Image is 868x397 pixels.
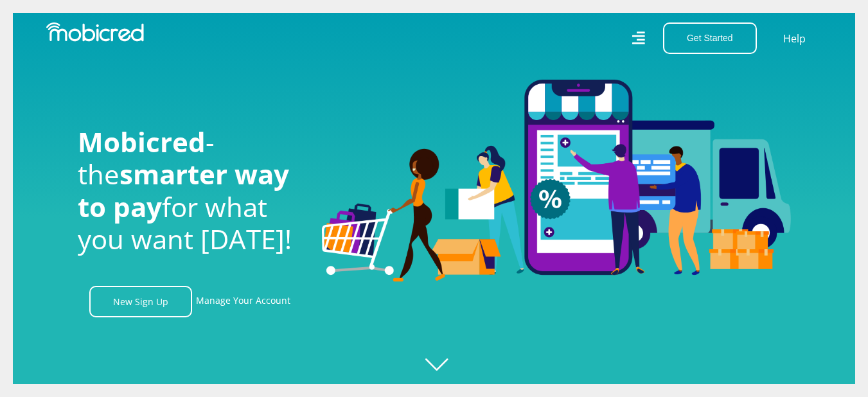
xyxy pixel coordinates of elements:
span: Mobicred [78,123,206,160]
img: Welcome to Mobicred [322,80,791,283]
a: Manage Your Account [196,286,290,317]
h1: - the for what you want [DATE]! [78,126,303,256]
span: smarter way to pay [78,155,289,224]
a: New Sign Up [89,286,192,317]
button: Get Started [663,22,757,54]
img: Mobicred [46,22,144,42]
a: Help [783,30,806,47]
